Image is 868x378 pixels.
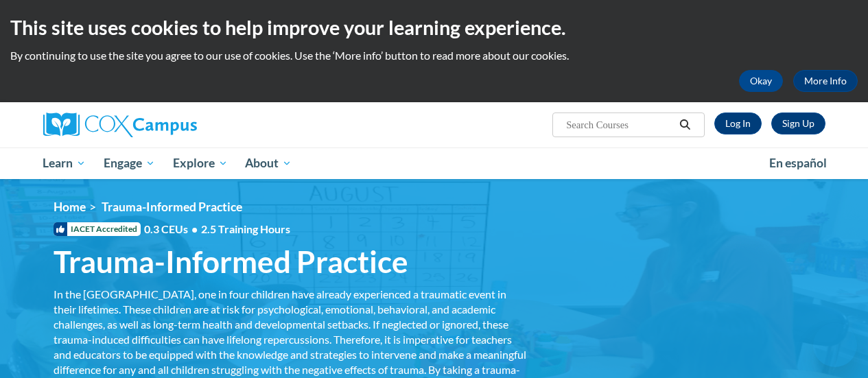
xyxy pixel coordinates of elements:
[144,222,290,237] span: 0.3 CEUs
[43,113,197,137] img: Cox Campus
[95,147,164,179] a: Engage
[739,70,783,92] button: Okay
[565,117,675,133] input: Search Courses
[54,200,86,214] a: Home
[245,155,292,172] span: About
[54,244,408,280] span: Trauma-Informed Practice
[793,70,858,92] a: More Info
[102,200,242,214] span: Trauma-Informed Practice
[10,48,858,63] p: By continuing to use the site you agree to our use of cookies. Use the ‘More info’ button to read...
[236,147,301,179] a: About
[10,14,858,41] h2: This site uses cookies to help improve your learning experience.
[54,222,141,236] span: IACET Accredited
[34,147,95,179] a: Learn
[760,149,836,178] a: En español
[191,222,198,235] span: •
[813,323,857,367] iframe: Button to launch messaging window
[33,147,836,179] div: Main menu
[201,222,290,235] span: 2.5 Training Hours
[43,155,86,172] span: Learn
[43,113,290,137] a: Cox Campus
[164,147,237,179] a: Explore
[173,155,228,172] span: Explore
[771,113,825,134] a: Register
[675,117,695,133] button: Search
[104,155,155,172] span: Engage
[769,156,827,170] span: En español
[714,113,762,134] a: Log In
